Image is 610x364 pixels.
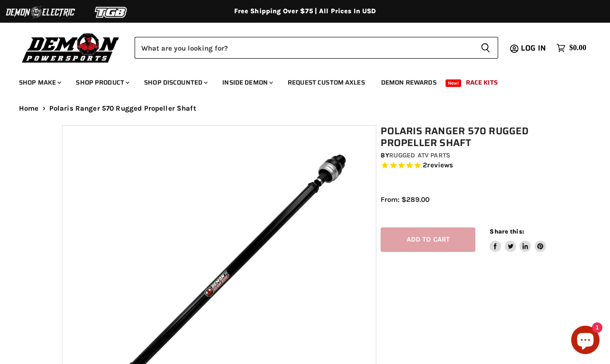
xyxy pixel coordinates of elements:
[215,73,279,92] a: Inside Demon
[135,37,473,59] input: Search
[12,69,584,92] ul: Main menu
[473,37,498,59] button: Search
[517,44,552,52] a: Log in
[459,73,505,92] a: Race Kits
[423,161,453,170] span: 2 reviews
[381,195,429,204] span: From: $289.00
[19,31,123,64] img: Demon Powersports
[5,3,76,21] img: Demon Electric Logo 2
[69,73,135,92] a: Shop Product
[381,161,552,171] span: Rated 5.0 out of 5 stars 2 reviews
[427,161,453,170] span: reviews
[389,151,450,159] a: Rugged ATV Parts
[552,41,591,55] a: $0.00
[374,73,444,92] a: Demon Rewards
[135,37,498,59] form: Product
[381,150,552,161] div: by
[76,3,147,21] img: TGB Logo 2
[281,73,372,92] a: Request Custom Axles
[19,104,39,113] a: Home
[12,73,67,92] a: Shop Make
[490,227,546,252] aside: Share this:
[381,125,552,149] h1: Polaris Ranger 570 Rugged Propeller Shaft
[49,104,196,113] span: Polaris Ranger 570 Rugged Propeller Shaft
[569,43,586,52] span: $0.00
[521,42,546,54] span: Log in
[490,228,524,235] span: Share this:
[568,326,602,356] inbox-online-store-chat: Shopify online store chat
[137,73,213,92] a: Shop Discounted
[446,79,462,87] span: New!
